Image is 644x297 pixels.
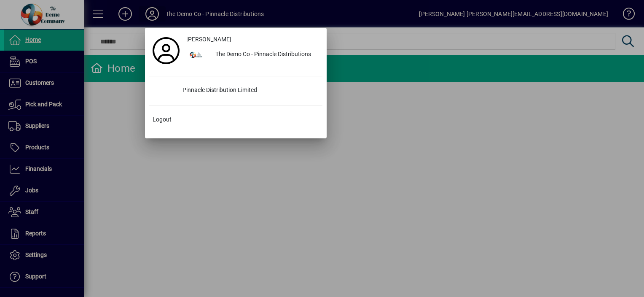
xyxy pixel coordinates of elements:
[153,115,172,124] span: Logout
[186,35,231,44] span: [PERSON_NAME]
[209,47,322,62] div: The Demo Co - Pinnacle Distributions
[149,112,322,127] button: Logout
[149,83,322,98] button: Pinnacle Distribution Limited
[183,32,322,47] a: [PERSON_NAME]
[183,47,322,62] button: The Demo Co - Pinnacle Distributions
[176,83,322,98] div: Pinnacle Distribution Limited
[149,43,183,58] a: Profile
